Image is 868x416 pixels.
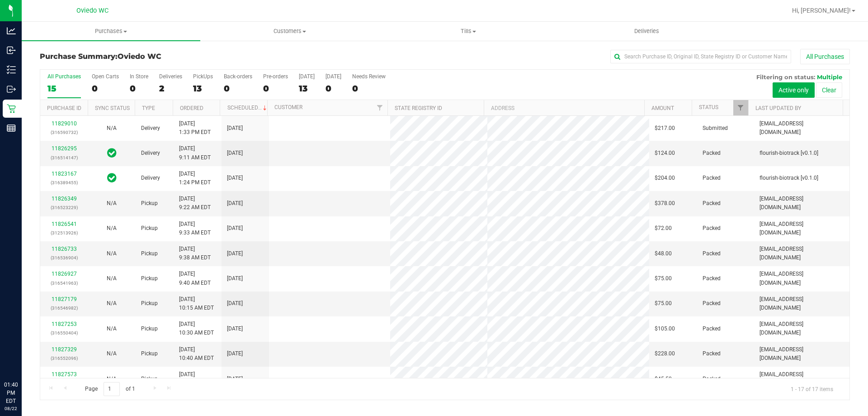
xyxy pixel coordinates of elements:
[816,82,842,98] button: Clear
[759,120,844,137] span: [EMAIL_ADDRESS][DOMAIN_NAME]
[77,382,142,396] span: Page of 1
[179,120,211,137] span: [DATE] 1:33 PM EDT
[52,120,77,127] a: 11829010
[179,345,214,363] span: [DATE] 10:40 AM EDT
[107,299,117,308] button: N/A
[299,83,315,94] div: 13
[755,105,801,111] a: Last Updated By
[352,73,386,80] div: Needs Review
[703,124,728,133] span: Submitted
[179,144,211,162] span: [DATE] 9:11 AM EDT
[703,199,721,208] span: Packed
[141,299,158,308] span: Pickup
[227,375,243,383] span: [DATE]
[141,375,158,383] span: Pickup
[76,7,108,14] span: Oviedo WC
[179,320,214,337] span: [DATE] 10:30 AM EDT
[7,46,16,55] inline-svg: Inbound
[759,245,844,262] span: [EMAIL_ADDRESS][DOMAIN_NAME]
[141,349,158,358] span: Pickup
[227,174,243,182] span: [DATE]
[263,73,288,80] div: Pre-orders
[52,246,77,252] a: 11826733
[800,49,850,64] button: All Purchases
[107,200,117,206] span: Not Applicable
[107,199,117,208] button: N/A
[756,73,815,81] span: Filtering on status:
[759,320,844,337] span: [EMAIL_ADDRESS][DOMAIN_NAME]
[159,83,182,94] div: 2
[141,149,160,158] span: Delivery
[379,27,557,35] span: Tills
[52,171,77,177] a: 11823167
[655,274,672,283] span: $75.00
[227,124,243,133] span: [DATE]
[655,349,675,358] span: $228.00
[759,370,844,387] span: [EMAIL_ADDRESS][DOMAIN_NAME]
[52,271,77,277] a: 11826927
[703,174,721,182] span: Packed
[759,270,844,287] span: [EMAIL_ADDRESS][DOMAIN_NAME]
[52,296,77,302] a: 11827179
[107,300,117,306] span: Not Applicable
[179,370,214,387] span: [DATE] 11:02 AM EDT
[46,253,82,262] p: (316536904)
[224,73,252,80] div: Back-orders
[655,224,672,233] span: $72.00
[655,299,672,308] span: $75.00
[95,105,130,111] a: Sync Status
[655,174,675,182] span: $204.00
[274,104,302,110] a: Customer
[655,199,675,208] span: $378.00
[22,22,200,41] a: Purchases
[759,295,844,312] span: [EMAIL_ADDRESS][DOMAIN_NAME]
[159,73,182,80] div: Deliveries
[107,349,117,358] button: N/A
[179,170,211,187] span: [DATE] 1:24 PM EDT
[179,195,211,212] span: [DATE] 9:22 AM EDT
[7,26,16,35] inline-svg: Analytics
[227,224,243,233] span: [DATE]
[107,250,117,257] span: Not Applicable
[655,124,675,133] span: $217.00
[46,153,82,162] p: (316514147)
[655,149,675,158] span: $124.00
[107,350,117,357] span: Not Applicable
[52,371,77,378] a: 11827573
[104,382,120,396] input: 1
[227,105,269,111] a: Scheduled
[46,229,82,237] p: (312513926)
[92,83,119,94] div: 0
[325,73,341,80] div: [DATE]
[227,149,243,158] span: [DATE]
[179,295,214,312] span: [DATE] 10:15 AM EDT
[107,375,117,383] button: N/A
[759,345,844,363] span: [EMAIL_ADDRESS][DOMAIN_NAME]
[141,199,158,208] span: Pickup
[142,105,155,111] a: Type
[224,83,252,94] div: 0
[107,275,117,282] span: Not Applicable
[9,344,36,371] iframe: Resource center
[118,52,161,61] span: Oviedo WC
[610,50,791,63] input: Search Purchase ID, Original ID, State Registry ID or Customer Name...
[227,274,243,283] span: [DATE]
[107,124,117,133] button: N/A
[783,382,840,396] span: 1 - 17 of 17 items
[46,203,82,212] p: (316523229)
[179,220,211,237] span: [DATE] 9:33 AM EDT
[52,196,77,202] a: 11826349
[46,279,82,287] p: (316541963)
[201,27,378,35] span: Customers
[46,178,82,187] p: (316389455)
[373,100,387,115] a: Filter
[4,405,18,412] p: 08/22
[7,85,16,94] inline-svg: Outbound
[395,105,442,111] a: State Registry ID
[107,147,117,159] span: In Sync
[107,225,117,231] span: Not Applicable
[193,73,213,80] div: PickUps
[759,195,844,212] span: [EMAIL_ADDRESS][DOMAIN_NAME]
[227,325,243,333] span: [DATE]
[7,104,16,113] inline-svg: Retail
